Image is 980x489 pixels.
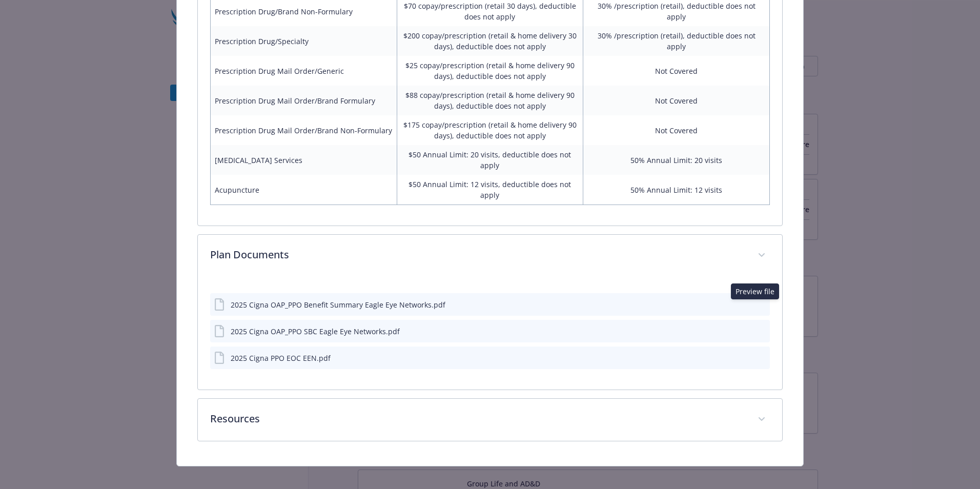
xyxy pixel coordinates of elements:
[211,115,397,145] td: Prescription Drug Mail Order/Brand Non-Formulary
[198,235,782,277] div: Plan Documents
[397,145,583,175] td: $50 Annual Limit: 20 visits, deductible does not apply
[731,283,779,299] div: Preview file
[583,115,770,145] td: Not Covered
[397,115,583,145] td: $175 copay/prescription (retail & home delivery 90 days), deductible does not apply
[397,56,583,86] td: $25 copay/prescription (retail & home delivery 90 days), deductible does not apply
[397,86,583,115] td: $88 copay/prescription (retail & home delivery 90 days), deductible does not apply
[231,326,400,337] div: 2025 Cigna OAP_PPO SBC Eagle Eye Networks.pdf
[198,277,782,390] div: Plan Documents
[211,145,397,175] td: [MEDICAL_DATA] Services
[211,26,397,56] td: Prescription Drug/Specialty
[231,353,331,363] div: 2025 Cigna PPO EOC EEN.pdf
[198,399,782,441] div: Resources
[231,299,445,310] div: 2025 Cigna OAP_PPO Benefit Summary Eagle Eye Networks.pdf
[740,326,748,337] button: download file
[211,86,397,115] td: Prescription Drug Mail Order/Brand Formulary
[210,247,745,262] p: Plan Documents
[583,175,770,205] td: 50% Annual Limit: 12 visits
[757,353,766,363] button: preview file
[583,56,770,86] td: Not Covered
[210,411,745,426] p: Resources
[740,353,748,363] button: download file
[757,326,766,337] button: preview file
[740,299,748,310] button: download file
[583,26,770,56] td: 30% /prescription (retail), deductible does not apply
[397,175,583,205] td: $50 Annual Limit: 12 visits, deductible does not apply
[583,145,770,175] td: 50% Annual Limit: 20 visits
[757,299,766,310] button: preview file
[211,56,397,86] td: Prescription Drug Mail Order/Generic
[397,26,583,56] td: $200 copay/prescription (retail & home delivery 30 days), deductible does not apply
[211,175,397,205] td: Acupuncture
[583,86,770,115] td: Not Covered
